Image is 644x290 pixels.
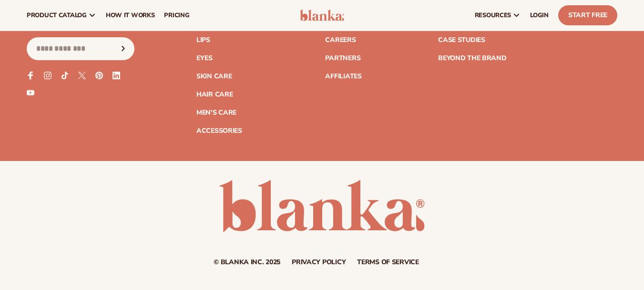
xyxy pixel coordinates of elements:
[325,37,356,43] a: Careers
[300,10,345,21] img: logo
[106,11,155,19] span: How It Works
[196,128,242,134] a: Accessories
[530,11,549,19] span: LOGIN
[325,73,361,80] a: Affiliates
[438,37,485,43] a: Case Studies
[196,37,210,43] a: Lips
[438,55,507,62] a: Beyond the brand
[113,37,134,60] button: Subscribe
[196,73,232,80] a: Skin Care
[196,91,233,98] a: Hair Care
[164,11,189,19] span: pricing
[292,259,346,266] a: Privacy policy
[357,259,419,266] a: Terms of service
[475,11,511,19] span: resources
[27,11,87,19] span: product catalog
[196,55,213,62] a: Eyes
[214,258,280,267] small: © Blanka Inc. 2025
[196,109,236,116] a: Men's Care
[325,55,360,62] a: Partners
[558,5,617,25] a: Start Free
